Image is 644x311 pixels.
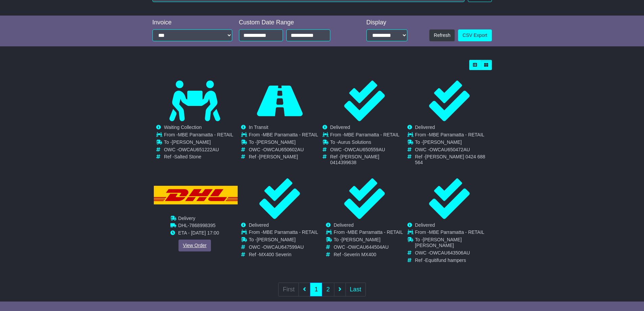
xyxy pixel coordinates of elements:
span: Delivery [178,216,195,221]
div: Invoice [152,19,232,26]
span: OWCAU644504AU [348,244,389,250]
td: From - [334,229,403,237]
td: From - [415,132,492,139]
span: MBE Parramatta - RETAIL [178,132,233,137]
span: Delivered [415,222,435,228]
span: Delivered [330,125,350,130]
span: MBE Parramatta - RETAIL [348,229,403,235]
td: From - [249,132,318,139]
span: 7868998395 [189,223,216,228]
span: DHL [178,223,188,228]
span: Delivered [415,125,435,130]
span: [PERSON_NAME] 0414399638 [330,154,379,165]
a: Last [345,283,366,296]
span: OWCAU650472AU [429,147,470,152]
span: OWCAU650602AU [263,147,304,152]
span: OWCAU651222AU [178,147,219,152]
span: Waiting Collection [164,125,202,130]
td: To - [415,139,492,147]
span: ETA - [DATE] 17:00 [178,230,219,236]
td: Ref - [249,252,318,258]
span: [PERSON_NAME] [172,139,211,145]
span: Severin MX400 [344,252,376,257]
span: [PERSON_NAME] [PERSON_NAME] [415,237,462,248]
span: Equitifund hampers [425,258,466,263]
td: Ref - [334,252,403,258]
td: OWC - [330,147,407,154]
span: Delivered [334,222,354,228]
span: Delivered [249,222,269,228]
span: OWCAU643506AU [429,250,470,256]
td: Ref - [249,154,318,160]
a: 2 [322,283,334,296]
span: OWCAU647599AU [263,244,304,250]
span: MBE Parramatta - RETAIL [344,132,400,137]
td: Ref - [415,258,492,263]
div: Display [366,19,407,26]
td: Ref - [330,154,407,165]
span: MBE Parramatta - RETAIL [263,229,318,235]
span: [PERSON_NAME] [259,154,298,159]
td: OWC - [334,244,403,252]
span: MBE Parramatta - RETAIL [429,229,484,235]
button: Refresh [429,29,455,41]
a: 1 [310,283,322,296]
img: DHL.png [154,186,238,204]
td: - [178,223,219,230]
td: OWC - [415,250,492,258]
td: From - [164,132,233,139]
span: OWCAU650559AU [344,147,385,152]
td: To - [164,139,233,147]
span: Aurus Solutions [338,139,371,145]
td: From - [330,132,407,139]
span: MX400 Severin [259,252,291,257]
td: To - [249,139,318,147]
span: [PERSON_NAME] 0424 688 564 [415,154,485,165]
span: MBE Parramatta - RETAIL [263,132,318,137]
td: To - [330,139,407,147]
td: OWC - [415,147,492,154]
a: View Order [178,240,211,251]
span: MBE Parramatta - RETAIL [429,132,484,137]
span: [PERSON_NAME] [257,237,295,242]
td: To - [334,237,403,244]
span: In Transit [249,125,268,130]
td: OWC - [249,244,318,252]
span: [PERSON_NAME] [423,139,462,145]
td: To - [415,237,492,250]
a: CSV Export [458,29,492,41]
div: Custom Date Range [239,19,348,26]
td: From - [415,229,492,237]
td: Ref - [415,154,492,165]
span: [PERSON_NAME] [341,237,380,242]
td: To - [249,237,318,244]
span: Salted Stone [174,154,201,159]
td: OWC - [164,147,233,154]
td: From - [249,229,318,237]
span: [PERSON_NAME] [257,139,295,145]
td: Ref - [164,154,233,160]
td: OWC - [249,147,318,154]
